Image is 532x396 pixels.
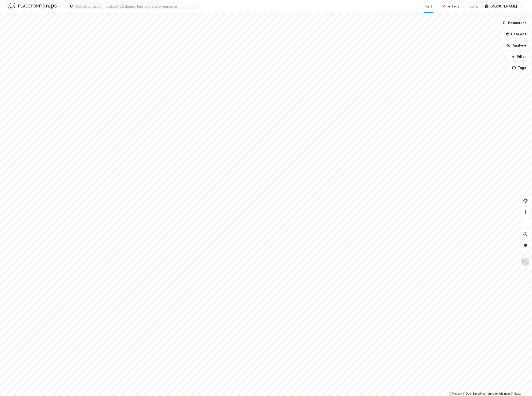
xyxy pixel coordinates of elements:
[449,392,462,395] a: Mapbox
[508,52,530,61] button: Filter
[508,63,530,73] button: Tags
[487,392,510,395] a: Improve this map
[442,4,459,9] div: Mine Tags
[74,3,199,10] input: Søk på adresse, matrikkel, gårdeiere, leietakere eller personer
[509,374,532,396] div: Kontrollprogram for chat
[470,4,478,9] div: Bolig
[490,4,517,9] div: [PERSON_NAME]
[502,29,530,39] button: Datasett
[426,4,432,9] div: Kart
[463,392,486,395] a: OpenStreetMap
[7,2,57,10] img: logo.f888ab2527a4732fd821a326f86c7f29.svg
[499,18,530,28] button: Bokmerker
[521,258,530,267] img: Z
[509,374,532,396] iframe: Chat Widget
[503,41,530,50] button: Analyse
